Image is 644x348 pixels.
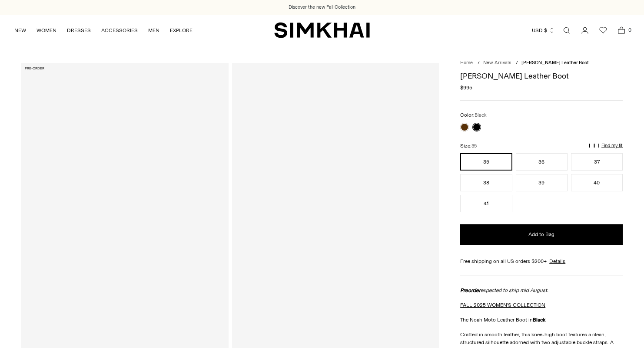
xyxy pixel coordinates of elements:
button: 38 [460,174,512,191]
h1: [PERSON_NAME] Leather Boot [460,72,623,80]
a: Go to the account page [576,22,594,39]
a: WOMEN [37,21,56,40]
span: 0 [626,26,634,34]
a: Open cart modal [613,22,630,39]
a: NEW [14,21,26,40]
em: Preorder [460,287,481,293]
strong: Black [533,317,545,323]
button: Add to Bag [460,224,623,245]
p: The Noah Moto Leather Boot in [460,316,623,324]
em: expected to ship mid August. [481,287,548,293]
label: Color: [460,111,487,119]
div: / [478,59,480,67]
button: 41 [460,195,512,212]
div: / [516,59,518,67]
span: 35 [471,143,477,149]
a: ACCESSORIES [101,21,138,40]
label: Size: [460,142,477,150]
nav: breadcrumbs [460,59,623,67]
a: FALL 2025 WOMEN'S COLLECTION [460,302,545,308]
div: Free shipping on all US orders $200+ [460,257,623,265]
a: Discover the new Fall Collection [289,4,355,11]
a: MEN [148,21,159,40]
span: Add to Bag [528,231,554,238]
a: Open search modal [558,22,575,39]
a: New Arrivals [483,60,511,66]
a: Details [549,257,565,265]
a: Home [460,60,473,66]
button: 40 [571,174,623,191]
button: 39 [516,174,568,191]
span: [PERSON_NAME] Leather Boot [521,60,589,66]
button: USD $ [532,21,555,40]
a: Wishlist [594,22,612,39]
span: $995 [460,84,472,92]
a: DRESSES [67,21,91,40]
button: 35 [460,153,512,171]
button: 37 [571,153,623,171]
a: EXPLORE [170,21,193,40]
span: Black [475,112,487,118]
a: SIMKHAI [274,22,370,39]
button: 36 [516,153,568,171]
